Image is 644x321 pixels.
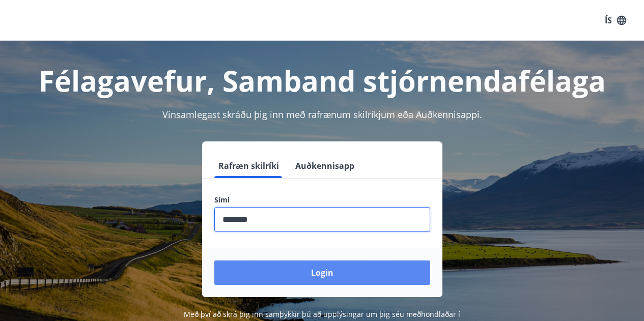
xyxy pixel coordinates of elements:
h1: Félagavefur, Samband stjórnendafélaga [12,61,632,100]
span: Vinsamlegast skráðu þig inn með rafrænum skilríkjum eða Auðkennisappi. [162,108,482,121]
button: ÍS [599,11,632,30]
button: Auðkennisapp [291,154,358,178]
button: Rafræn skilríki [214,154,283,178]
label: Sími [214,195,430,205]
button: Login [214,260,430,285]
